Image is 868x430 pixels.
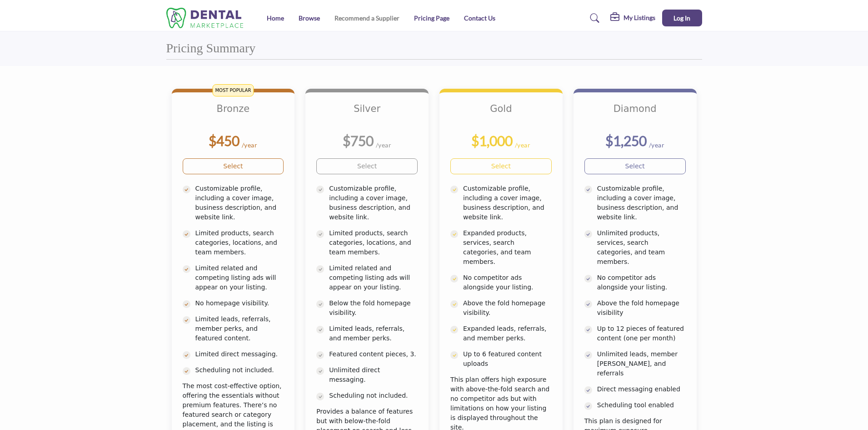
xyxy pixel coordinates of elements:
sub: /year [515,141,531,149]
p: Scheduling not included. [195,365,284,375]
p: Above the fold homepage visibility [597,298,686,318]
p: Direct messaging enabled [597,384,686,394]
p: Above the fold homepage visibility. [463,298,552,318]
h5: My Listings [624,14,655,22]
p: Limited related and competing listing ads will appear on your listing. [329,263,418,292]
p: Customizable profile, including a cover image, business description, and website link. [597,184,686,222]
p: Limited products, search categories, locations, and team members. [195,228,284,257]
p: Scheduling not included. [329,391,418,400]
span: MOST POPULAR [212,84,254,96]
p: Limited related and competing listing ads will appear on your listing. [195,263,284,292]
h2: Pricing Summary [166,40,256,56]
p: Limited leads, referrals, member perks, and featured content. [195,314,284,343]
p: Below the fold homepage visibility. [329,298,418,318]
p: Customizable profile, including a cover image, business description, and website link. [329,184,418,222]
a: Recommend a Supplier [334,14,399,22]
p: Customizable profile, including a cover image, business description, and website link. [463,184,552,222]
p: Featured content pieces, 3. [329,349,418,359]
p: Unlimited leads, member [PERSON_NAME], and referrals [597,349,686,378]
button: Log In [662,10,702,26]
h3: Silver [316,103,418,126]
a: Search [581,11,605,25]
sub: /year [376,141,392,149]
span: Log In [673,14,690,22]
b: $1,000 [471,132,513,149]
a: Select [450,158,552,174]
a: Browse [299,14,320,22]
h3: Gold [450,103,552,126]
p: Limited direct messaging. [195,349,284,359]
a: Contact Us [464,14,495,22]
p: Scheduling tool enabled [597,400,686,410]
p: No competitor ads alongside your listing. [463,273,552,292]
p: No homepage visibility. [195,298,284,308]
p: Limited leads, referrals, and member perks. [329,324,418,343]
a: Select [584,158,686,174]
sub: /year [649,141,665,149]
p: Up to 6 featured content uploads [463,349,552,369]
p: Unlimited direct messaging. [329,365,418,384]
p: Expanded leads, referrals, and member perks. [463,324,552,343]
img: Site Logo [166,8,248,28]
a: Pricing Page [414,14,449,22]
h3: Diamond [584,103,686,126]
p: Unlimited products, services, search categories, and team members. [597,228,686,267]
a: Select [183,158,284,174]
p: Expanded products, services, search categories, and team members. [463,228,552,267]
b: $450 [209,132,239,149]
p: Customizable profile, including a cover image, business description, and website link. [195,184,284,222]
sub: /year [242,141,258,149]
p: No competitor ads alongside your listing. [597,273,686,292]
b: $1,250 [605,132,647,149]
b: $750 [343,132,374,149]
div: My Listings [610,13,655,24]
h3: Bronze [183,103,284,126]
a: Home [267,14,284,22]
a: Select [316,158,418,174]
p: Up to 12 pieces of featured content (one per month) [597,324,686,343]
p: Limited products, search categories, locations, and team members. [329,228,418,257]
